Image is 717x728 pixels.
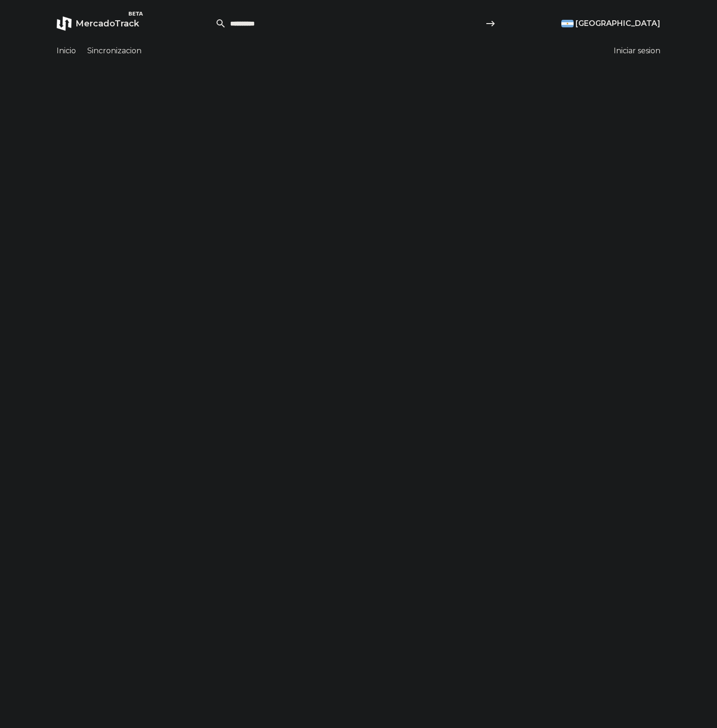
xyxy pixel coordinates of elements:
span: [GEOGRAPHIC_DATA] [575,18,660,29]
a: Sincronizacion [87,45,142,57]
button: Iniciar sesion [614,45,660,57]
span: MercadoTrack [75,18,139,29]
a: MercadoTrackBETA [57,16,139,31]
img: Argentina [561,20,574,27]
button: [GEOGRAPHIC_DATA] [561,18,660,29]
a: Inicio [57,45,76,57]
img: MercadoTrack [57,16,72,31]
span: BETA [125,9,147,19]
